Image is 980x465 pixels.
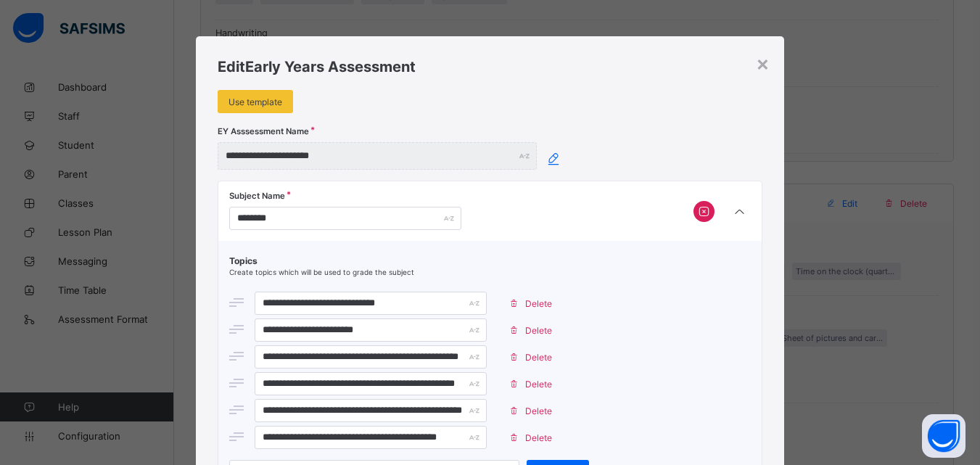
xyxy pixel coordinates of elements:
[229,268,414,276] span: Create topics which will be used to grade the subject
[218,58,416,75] span: Edit Early Years Assessment
[693,201,715,222] div: Only traits without subtraits can be deleted
[525,352,552,363] span: Delete
[229,255,751,266] span: Topics
[525,432,552,443] span: Delete
[229,191,285,201] span: Subject Name
[228,96,282,107] span: Use template
[731,205,749,219] i: arrow
[756,51,770,75] div: ×
[525,406,552,416] span: Delete
[525,325,552,336] span: Delete
[218,126,309,136] label: EY Asssessment Name
[922,414,965,458] button: Open asap
[525,298,552,309] span: Delete
[525,379,552,390] span: Delete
